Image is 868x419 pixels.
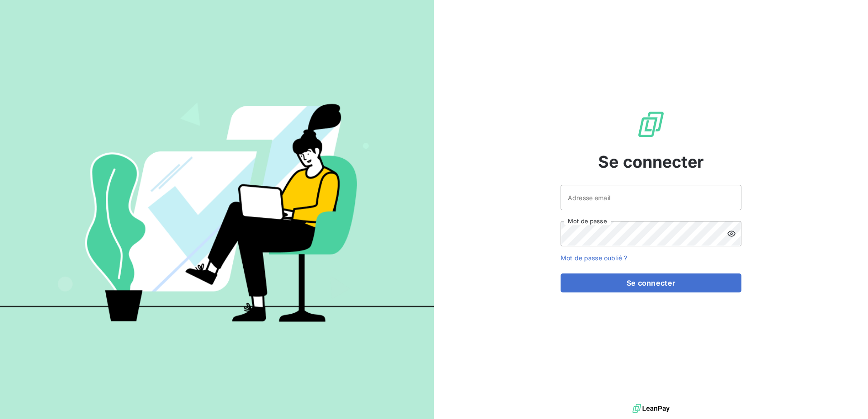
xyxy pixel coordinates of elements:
[561,273,741,292] button: Se connecter
[632,402,670,415] img: logo
[598,150,704,174] span: Se connecter
[561,254,627,262] a: Mot de passe oublié ?
[637,110,665,139] img: Logo LeanPay
[561,185,741,210] input: placeholder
